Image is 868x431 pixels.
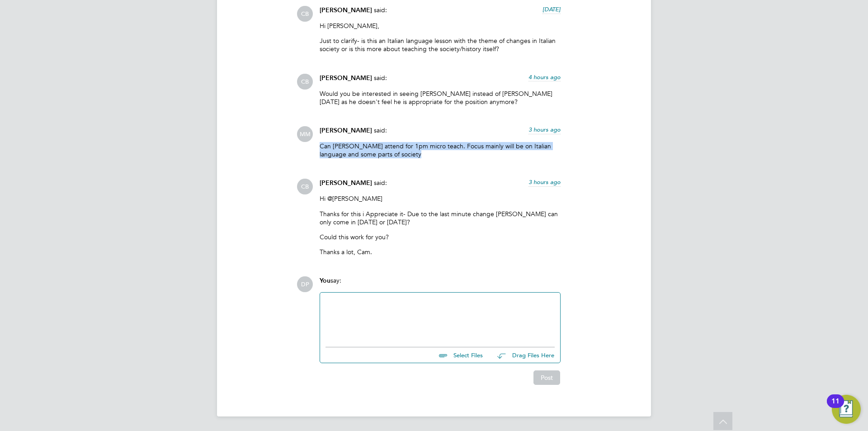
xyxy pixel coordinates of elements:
span: 3 hours ago [528,178,561,186]
p: Hi [PERSON_NAME], [320,22,561,30]
span: 3 hours ago [528,126,561,133]
span: [PERSON_NAME] [320,6,372,14]
span: 4 hours ago [528,73,561,81]
button: Open Resource Center, 11 new notifications [832,395,861,424]
span: said: [374,6,387,14]
p: Thanks a lot, Cam. [320,248,561,256]
span: said: [374,126,387,134]
p: Could this work for you? [320,233,561,241]
span: CB [297,6,313,22]
p: Just to clarify- is this an Italian language lesson with the theme of changes in Italian society ... [320,37,561,53]
span: said: [374,179,387,187]
span: You [320,277,330,284]
div: 11 [831,401,840,413]
span: said: [374,74,387,82]
span: [PERSON_NAME] [320,179,372,187]
span: MM [297,126,313,142]
span: CB [297,74,313,90]
span: [PERSON_NAME] [320,74,372,82]
span: CB [297,179,313,194]
span: [PERSON_NAME] [320,127,372,134]
button: Drag Files Here [490,346,555,365]
p: Can [PERSON_NAME] attend for 1pm micro teach. Focus mainly will be on Italian language and some p... [320,142,561,158]
div: say: [320,276,561,292]
p: Would you be interested in seeing [PERSON_NAME] instead of [PERSON_NAME] [DATE] as he doesn't fee... [320,90,561,106]
span: DP [297,276,313,292]
p: Hi @[PERSON_NAME] [320,194,561,203]
p: Thanks for this i Appreciate it- Due to the last minute change [PERSON_NAME] can only come in [DA... [320,210,561,226]
button: Post [533,370,560,385]
span: [DATE] [542,5,561,13]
